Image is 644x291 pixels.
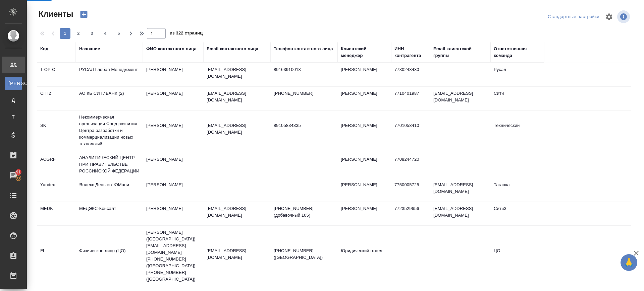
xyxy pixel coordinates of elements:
td: 7708244720 [391,153,430,176]
td: Сити3 [490,202,544,225]
div: Название [79,46,100,52]
td: 7701058410 [391,119,430,142]
p: [EMAIL_ADDRESS][DOMAIN_NAME] [207,90,267,103]
td: Физическое лицо (ЦО) [76,244,143,268]
td: 7710401987 [391,87,430,110]
button: 2 [73,28,84,39]
p: [EMAIL_ADDRESS][DOMAIN_NAME] [207,66,267,80]
td: Таганка [490,178,544,202]
span: Клиенты [37,9,73,19]
div: Телефон контактного лица [274,46,333,52]
td: T-OP-C [37,63,76,86]
p: [EMAIL_ADDRESS][DOMAIN_NAME] [207,247,267,261]
td: [PERSON_NAME] [143,119,203,142]
td: 7750005725 [391,178,430,202]
span: Посмотреть информацию [617,10,631,23]
div: ФИО контактного лица [146,46,197,52]
td: [PERSON_NAME] [143,153,203,176]
div: Email клиентской группы [433,46,487,59]
span: 3 [87,30,97,37]
td: - [391,244,430,268]
td: ЦО [490,244,544,268]
button: 3 [87,28,97,39]
td: [PERSON_NAME] [337,202,391,225]
p: [PHONE_NUMBER] ([GEOGRAPHIC_DATA]) [274,247,334,261]
div: ИНН контрагента [394,46,427,59]
td: [PERSON_NAME] [337,119,391,142]
span: 2 [73,30,84,37]
span: 91 [12,169,25,175]
button: 4 [100,28,111,39]
p: 89105834335 [274,122,334,129]
td: Некоммерческая организация Фонд развития Центра разработки и коммерциализации новых технологий [76,111,143,151]
td: [PERSON_NAME] [337,87,391,110]
td: Русал [490,63,544,86]
td: [PERSON_NAME] ([GEOGRAPHIC_DATA]) [EMAIL_ADDRESS][DOMAIN_NAME] [PHONE_NUMBER] ([GEOGRAPHIC_DATA])... [143,226,203,286]
td: [PERSON_NAME] [143,202,203,225]
button: 🙏 [621,254,637,271]
td: Yandex [37,178,76,202]
a: [PERSON_NAME] [5,77,22,90]
td: FL [37,244,76,268]
p: 89163910013 [274,66,334,73]
td: [PERSON_NAME] [143,178,203,202]
td: Технический [490,119,544,142]
td: [EMAIL_ADDRESS][DOMAIN_NAME] [430,87,490,110]
td: АНАЛИТИЧЕСКИЙ ЦЕНТР ПРИ ПРАВИТЕЛЬСТВЕ РОССИЙСКОЙ ФЕДЕРАЦИИ [76,151,143,178]
a: 91 [2,167,25,184]
td: SK [37,119,76,142]
td: [PERSON_NAME] [143,87,203,110]
div: Email контактного лица [207,46,258,52]
p: [PHONE_NUMBER] [274,90,334,97]
span: из 322 страниц [170,29,203,39]
td: [PERSON_NAME] [337,178,391,202]
td: [PERSON_NAME] [337,63,391,86]
td: 7723529656 [391,202,430,225]
div: split button [546,12,601,22]
div: Клиентский менеджер [341,46,388,59]
td: Яндекс Деньги / ЮМани [76,178,143,202]
p: [EMAIL_ADDRESS][DOMAIN_NAME] [207,205,267,219]
span: [PERSON_NAME] [8,80,18,87]
span: 4 [100,30,111,37]
a: Т [5,110,22,124]
div: Код [40,46,48,52]
td: MEDK [37,202,76,225]
span: Т [8,114,18,120]
div: Ответственная команда [494,46,541,59]
td: ACGRF [37,153,76,176]
p: [PHONE_NUMBER] (добавочный 105) [274,205,334,219]
span: Настроить таблицу [601,9,617,25]
button: Создать [76,9,92,20]
button: 5 [113,28,124,39]
td: 7730248430 [391,63,430,86]
td: [PERSON_NAME] [337,153,391,176]
a: Д [5,93,22,107]
p: [EMAIL_ADDRESS][DOMAIN_NAME] [207,122,267,136]
td: CITI2 [37,87,76,110]
span: Д [8,97,18,103]
span: 5 [113,30,124,37]
td: МЕДЭКС-Консалт [76,202,143,225]
td: [EMAIL_ADDRESS][DOMAIN_NAME] [430,178,490,202]
td: РУСАЛ Глобал Менеджмент [76,63,143,86]
td: Сити [490,87,544,110]
td: АО КБ СИТИБАНК (2) [76,87,143,110]
td: Юридический отдел [337,244,391,268]
span: 🙏 [623,256,635,270]
td: [EMAIL_ADDRESS][DOMAIN_NAME] [430,202,490,225]
td: [PERSON_NAME] [143,63,203,86]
